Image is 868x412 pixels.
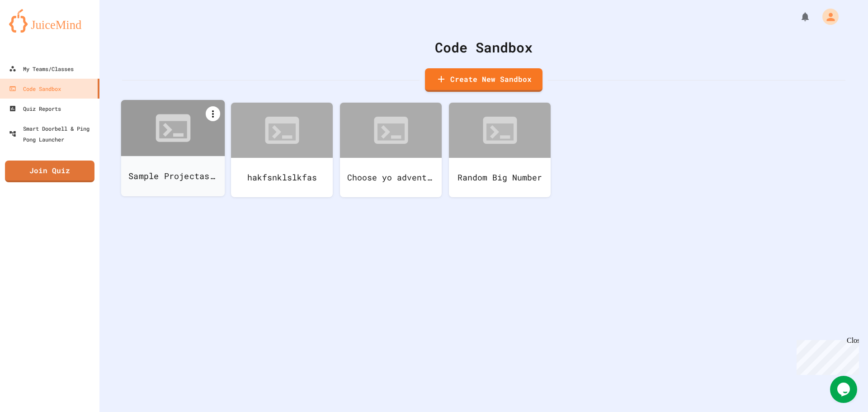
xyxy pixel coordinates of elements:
a: Create New Sandbox [425,68,542,92]
iframe: chat widget [793,336,859,375]
div: Quiz Reports [9,103,61,114]
img: logo-orange.svg [9,9,90,33]
iframe: chat widget [830,376,859,403]
a: hakfsnklslkfas [231,103,333,197]
div: Sample Projectasffasfafsasasfasf [121,156,225,196]
div: Chat with us now!Close [4,4,62,57]
div: Choose yo adventure [340,158,442,197]
div: My Teams/Classes [9,63,74,74]
div: My Account [813,6,841,27]
a: Random Big Number [449,103,551,197]
div: Code Sandbox [122,37,845,57]
div: Random Big Number [449,158,551,197]
a: Choose yo adventure [340,103,442,197]
div: Smart Doorbell & Ping Pong Launcher [9,123,96,145]
div: Code Sandbox [9,83,61,94]
div: hakfsnklslkfas [231,158,333,197]
div: My Notifications [783,9,813,24]
a: Join Quiz [5,161,94,182]
a: Sample Projectasffasfafsasasfasf [121,100,225,196]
